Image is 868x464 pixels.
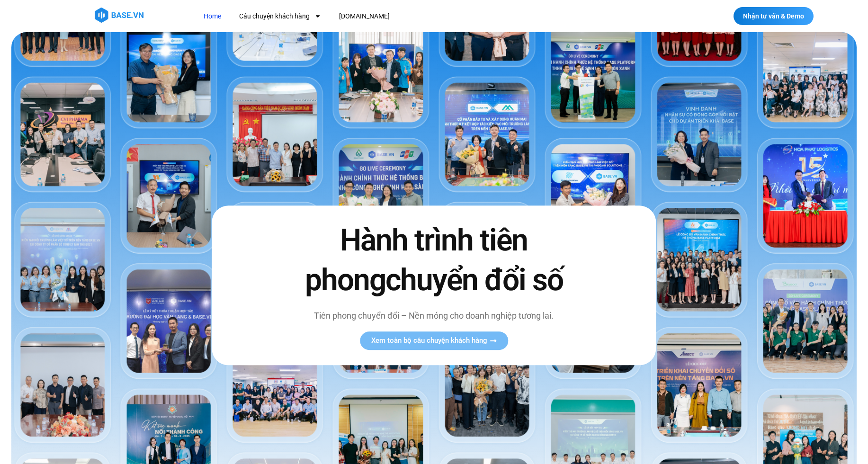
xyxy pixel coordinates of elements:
[197,8,228,25] a: Home
[285,221,583,300] h2: Hành trình tiên phong
[734,7,814,25] a: Nhận tư vấn & Demo
[232,8,328,25] a: Câu chuyện khách hàng
[332,8,397,25] a: [DOMAIN_NAME]
[371,337,487,344] span: Xem toàn bộ câu chuyện khách hàng
[197,8,564,25] nav: Menu
[743,13,804,19] span: Nhận tư vấn & Demo
[285,309,583,322] p: Tiên phong chuyển đổi – Nền móng cho doanh nghiệp tương lai.
[385,262,563,298] span: chuyển đổi số
[360,331,508,350] a: Xem toàn bộ câu chuyện khách hàng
